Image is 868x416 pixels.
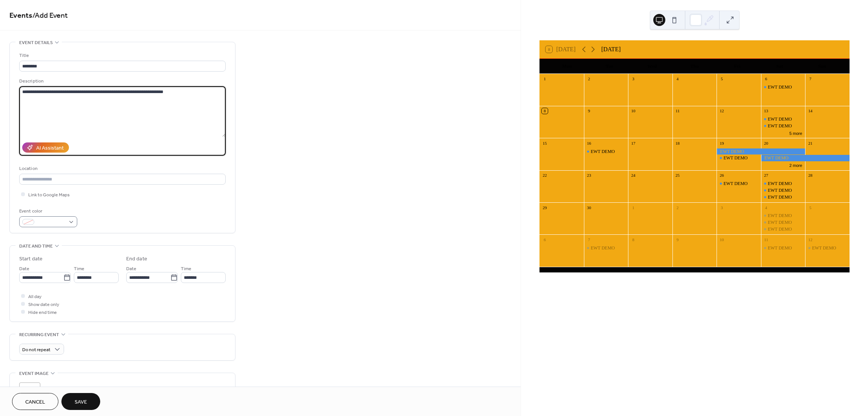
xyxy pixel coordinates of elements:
div: EWT DEMO [584,148,628,155]
div: EWT DEMO [768,219,792,226]
div: Title [19,52,224,60]
div: EWT DEMO [768,213,792,219]
div: 9 [675,237,680,242]
div: 3 [719,205,724,210]
div: AI Assistant [36,144,64,152]
div: 18 [675,140,680,146]
div: 20 [763,140,769,146]
div: End date [126,255,147,263]
div: 27 [763,173,769,178]
div: EWT DEMO [768,226,792,232]
span: Time [74,265,84,273]
div: Start date [19,255,43,263]
span: Date and time [19,242,53,250]
span: Hide end time [28,309,57,317]
div: 19 [719,140,724,146]
span: Do not repeat [22,346,50,354]
div: Description [19,77,224,85]
button: 5 more [786,130,805,136]
div: EWT DEMO [717,148,805,155]
div: ; [19,382,40,404]
span: Show date only [28,301,59,309]
div: 4 [675,76,680,82]
div: Location [19,165,224,173]
span: Link to Google Maps [28,191,70,199]
div: EWT DEMO [768,187,792,194]
div: EWT DEMO [761,180,805,187]
div: EWT DEMO [761,155,850,161]
div: 3 [630,76,636,82]
div: 6 [542,237,547,242]
div: EWT DEMO [768,245,792,251]
span: All day [28,293,41,301]
div: EWT DEMO [768,116,792,122]
div: 30 [586,205,592,210]
div: EWT DEMO [761,245,805,251]
div: EWT DEMO [591,245,615,251]
span: Save [75,398,87,406]
div: 17 [630,140,636,146]
button: AI Assistant [22,142,69,153]
div: 23 [586,173,592,178]
span: Event image [19,370,49,378]
div: EWT DEMO [761,226,805,232]
button: 2 more [786,162,805,168]
div: 21 [807,140,813,146]
button: Cancel [12,393,58,410]
button: Save [61,393,100,410]
div: EWT DEMO [723,180,747,187]
div: 6 [763,76,769,82]
div: 2 [675,205,680,210]
div: 12 [807,237,813,242]
div: EWT DEMO [761,116,805,122]
div: 1 [630,205,636,210]
div: EWT DEMO [591,148,615,155]
a: Events [9,8,32,23]
div: EWT DEMO [768,194,792,200]
span: Event details [19,39,53,47]
div: 1 [542,76,547,82]
div: 25 [675,173,680,178]
div: 10 [719,237,724,242]
div: 13 [763,108,769,114]
div: Sat [758,59,801,74]
div: EWT DEMO [584,245,628,251]
div: 28 [807,173,813,178]
div: 7 [807,76,813,82]
div: 11 [763,237,769,242]
div: Sun [801,59,844,74]
div: 24 [630,173,636,178]
div: EWT DEMO [717,180,761,187]
div: EWT DEMO [768,84,792,90]
span: Recurring event [19,331,59,339]
div: Fri [716,59,758,74]
div: Thu [673,59,716,74]
div: 22 [542,173,547,178]
div: 29 [542,205,547,210]
div: Tue [588,59,631,74]
div: EWT DEMO [761,213,805,219]
div: 2 [586,76,592,82]
span: / Add Event [32,8,68,23]
div: 14 [807,108,813,114]
div: EWT DEMO [768,180,792,187]
div: EWT DEMO [761,194,805,200]
span: Date [126,265,136,273]
div: 11 [675,108,680,114]
div: 10 [630,108,636,114]
div: 5 [807,205,813,210]
div: EWT DEMO [768,123,792,129]
div: EWT DEMO [717,155,761,161]
div: 9 [586,108,592,114]
span: Cancel [25,398,45,406]
div: EWT DEMO [761,84,805,90]
div: Mon [546,59,588,74]
div: EWT DEMO [761,123,805,129]
div: 15 [542,140,547,146]
span: Time [181,265,191,273]
div: 26 [719,173,724,178]
div: 4 [763,205,769,210]
div: 8 [630,237,636,242]
div: EWT DEMO [723,155,747,161]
